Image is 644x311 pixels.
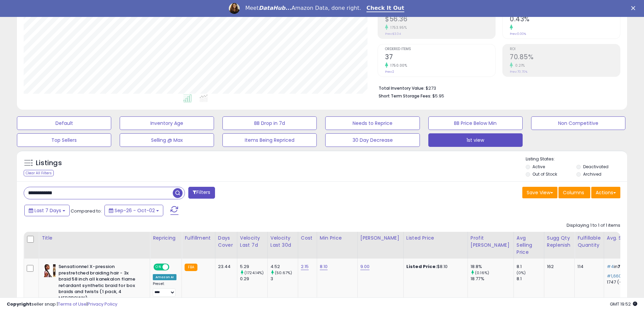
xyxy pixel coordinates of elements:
h5: Listings [36,158,62,168]
a: 2.15 [301,263,309,270]
button: Default [17,116,111,130]
div: 4.52 [270,264,298,270]
div: Velocity Last 7d [240,235,265,249]
div: 0.29 [240,276,267,282]
small: Prev: 2 [385,70,394,74]
div: 5.29 [240,264,267,270]
div: Min Price [320,235,355,242]
span: Ordered Items [385,47,495,51]
small: Prev: 0.00% [510,32,526,36]
small: (0.16%) [475,270,489,275]
div: 23.44 [218,264,232,270]
span: #4 [607,263,614,270]
small: 0.21% [513,63,525,68]
button: Top Sellers [17,133,111,147]
div: Title [42,235,147,242]
span: 2025-10-10 19:52 GMT [610,301,637,307]
div: Close [631,6,638,10]
label: Archived [583,171,601,177]
li: $273 [379,84,615,92]
div: Listed Price [406,235,465,242]
span: 702379011 [618,263,641,270]
small: 1753.95% [388,25,407,30]
a: Privacy Policy [88,301,117,307]
span: Sep-26 - Oct-02 [115,207,155,214]
div: Preset: [153,282,176,297]
div: Amazon AI [153,274,176,280]
a: 8.10 [320,263,328,270]
div: 8.1 [517,264,544,270]
div: Cost [301,235,314,242]
button: Non Competitive [531,116,625,130]
button: Filters [188,187,215,199]
p: Listing States: [526,156,627,162]
span: $5.95 [432,93,444,99]
b: Short Term Storage Fees: [379,93,431,99]
div: Days Cover [218,235,234,249]
small: 1750.00% [388,63,407,68]
small: FBA [185,264,197,271]
h2: $56.36 [385,15,495,24]
small: Prev: $3.04 [385,32,401,36]
h2: 70.85% [510,53,620,62]
label: Out of Stock [532,171,557,177]
button: Actions [591,187,620,198]
small: (0%) [517,270,526,275]
div: 162 [547,264,570,270]
a: Terms of Use [58,301,87,307]
div: Fulfillable Quantity [577,235,601,249]
span: Compared to: [71,208,102,214]
span: OFF [168,264,179,270]
i: DataHub... [259,5,291,11]
div: Displaying 1 to 1 of 1 items [567,222,620,229]
div: 8.1 [517,276,544,282]
b: Total Inventory Value: [379,85,425,91]
a: Check It Out [366,5,404,12]
button: Needs to Reprice [325,116,420,130]
span: Columns [563,189,584,196]
div: 3 [270,276,298,282]
button: BB Drop in 7d [222,116,317,130]
div: Sugg Qty Replenish [547,235,572,249]
button: 1st view [428,133,523,147]
span: Last 7 Days [34,207,61,214]
img: 51WkbKy8-CL._SL40_.jpg [43,264,57,277]
b: Sensationnel X-pression prestretched braiding hair - 3x braid 58 inch all kanekalon flame retarda... [58,264,141,303]
button: Selling @ Max [120,133,214,147]
img: Profile image for Georgie [229,3,240,14]
small: (1724.14%) [244,270,264,275]
a: 9.00 [360,263,370,270]
div: 18.77% [471,276,514,282]
div: Clear All Filters [24,170,54,176]
button: Inventory Age [120,116,214,130]
small: Prev: 70.70% [510,70,527,74]
button: BB Price Below Min [428,116,523,130]
div: Velocity Last 30d [270,235,295,249]
button: 30 Day Decrease [325,133,420,147]
h2: 0.43% [510,15,620,24]
div: Profit [PERSON_NAME] [471,235,511,249]
div: [PERSON_NAME] [360,235,401,242]
button: Sep-26 - Oct-02 [104,205,163,216]
div: 114 [577,264,598,270]
h2: 37 [385,53,495,62]
div: Avg Selling Price [517,235,541,256]
div: Fulfillment [185,235,212,242]
div: Meet Amazon Data, done right. [245,5,361,12]
div: 18.8% [471,264,514,270]
span: #1,660 [607,273,622,279]
div: $8.10 [406,264,462,270]
label: Active [532,164,545,170]
div: Repricing [153,235,179,242]
button: Save View [522,187,557,198]
button: Items Being Repriced [222,133,317,147]
span: ROI [510,47,620,51]
strong: Copyright [7,301,31,307]
b: Listed Price: [406,263,437,270]
button: Columns [558,187,590,198]
label: Deactivated [583,164,609,170]
th: Please note that this number is a calculation based on your required days of coverage and your ve... [544,232,575,259]
small: (50.67%) [275,270,292,275]
div: seller snap | | [7,301,117,308]
span: ON [154,264,163,270]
